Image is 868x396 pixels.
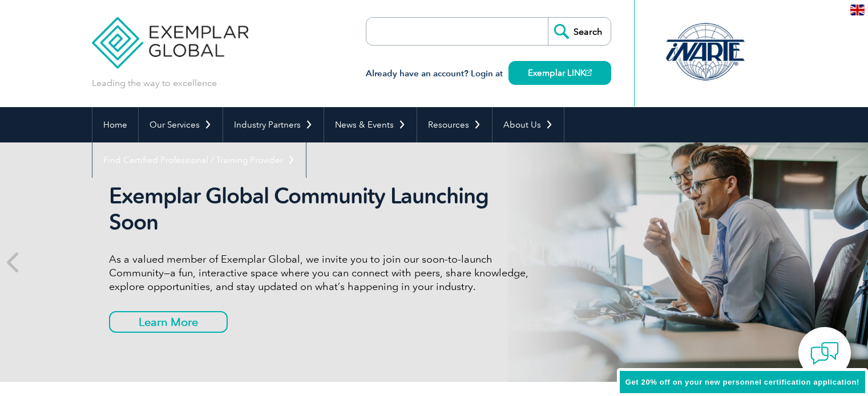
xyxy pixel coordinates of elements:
[508,61,611,85] a: Exemplar LINK
[109,252,537,293] p: As a valued member of Exemplar Global, we invite you to join our soon-to-launch Community—a fun, ...
[92,142,306,178] a: Find Certified Professional / Training Provider
[109,311,228,333] a: Learn More
[625,378,859,386] span: Get 20% off on your new personnel certification application!
[850,5,865,15] img: en
[548,18,611,45] input: Search
[109,183,537,235] h2: Exemplar Global Community Launching Soon
[223,107,324,142] a: Industry Partners
[324,107,417,142] a: News & Events
[586,70,592,76] img: open_square.png
[366,67,611,81] h3: Already have an account? Login at
[92,107,138,142] a: Home
[139,107,223,142] a: Our Services
[92,77,217,89] p: Leading the way to excellence
[810,339,839,368] img: contact-chat.png
[417,107,492,142] a: Resources
[492,107,564,142] a: About Us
